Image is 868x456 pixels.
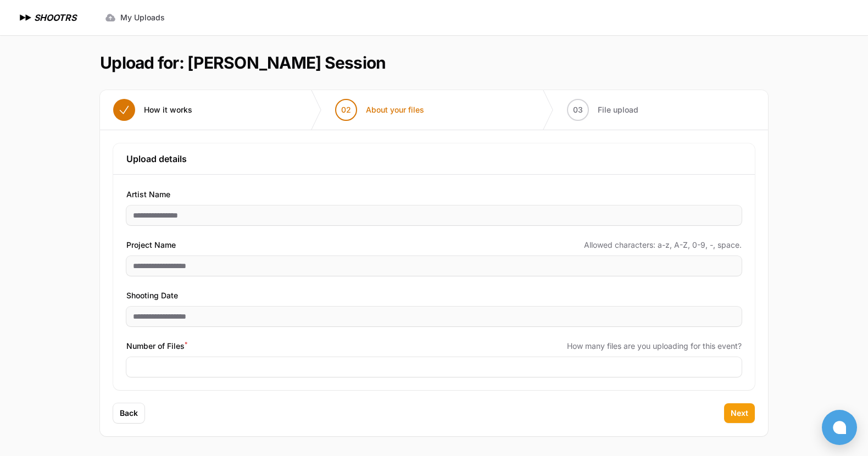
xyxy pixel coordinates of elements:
[126,289,178,302] span: Shooting Date
[322,90,437,130] button: 02 About your files
[366,104,424,115] span: About your files
[724,403,755,423] button: Next
[98,8,171,27] a: My Uploads
[120,408,138,419] span: Back
[126,238,176,252] span: Project Name
[18,11,76,24] a: SHOOTRS SHOOTRS
[341,104,351,115] span: 02
[573,104,583,115] span: 03
[100,90,205,130] button: How it works
[567,341,742,352] span: How many files are you uploading for this event?
[120,12,165,23] span: My Uploads
[126,152,742,165] h3: Upload details
[34,11,76,24] h1: SHOOTRS
[584,240,742,251] span: Allowed characters: a-z, A-Z, 0-9, -, space.
[126,188,170,201] span: Artist Name
[100,53,386,73] h1: Upload for: [PERSON_NAME] Session
[598,104,638,115] span: File upload
[126,340,187,353] span: Number of Files
[18,11,34,24] img: SHOOTRS
[731,408,748,419] span: Next
[144,104,192,115] span: How it works
[822,410,857,445] button: Open chat window
[113,403,144,423] button: Back
[554,90,652,130] button: 03 File upload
